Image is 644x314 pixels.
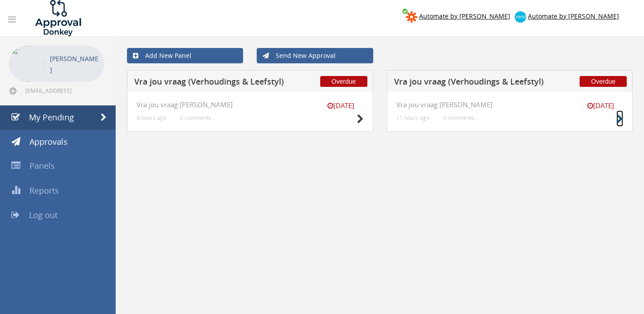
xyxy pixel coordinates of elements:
span: Automate by [PERSON_NAME] [419,12,510,20]
h5: Vra jou vraag (Verhoudings & Leefstyl) [134,77,296,89]
img: xero-logo.png [515,11,526,23]
small: 0 comments... [180,114,215,121]
h4: Vra jou vraag [PERSON_NAME] [396,101,624,109]
a: Send New Approval [257,48,373,63]
p: [PERSON_NAME] [50,53,100,76]
small: 0 comments... [443,114,478,121]
span: Automate by [PERSON_NAME] [528,12,619,20]
small: 11 hours ago [396,114,429,121]
span: Approvals [29,136,68,147]
span: Log out [29,209,58,220]
span: [EMAIL_ADDRESS][DOMAIN_NAME] [25,87,102,94]
small: [DATE] [578,101,623,110]
span: Panels [29,160,55,171]
span: Overdue [580,76,627,87]
img: zapier-logomark.png [406,11,417,23]
span: Overdue [320,76,367,87]
h4: Vra jou vraag [PERSON_NAME] [137,101,364,109]
span: Reports [29,185,59,196]
small: [DATE] [318,101,364,110]
small: 9 hours ago [137,114,166,121]
h5: Vra jou vraag (Verhoudings & Leefstyl) [394,77,556,89]
span: My Pending [29,112,74,123]
a: Add New Panel [127,48,243,63]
